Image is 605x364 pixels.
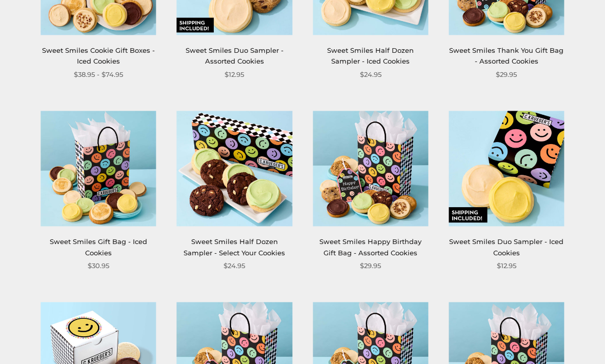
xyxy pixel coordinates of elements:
span: $29.95 [360,260,381,271]
a: Sweet Smiles Cookie Gift Boxes - Iced Cookies [42,46,155,65]
img: Sweet Smiles Duo Sampler - Iced Cookies [449,111,564,226]
img: Sweet Smiles Happy Birthday Gift Bag - Assorted Cookies [313,111,428,226]
a: Sweet Smiles Duo Sampler - Assorted Cookies [186,46,284,65]
img: Sweet Smiles Gift Bag - Iced Cookies [41,111,156,226]
a: Sweet Smiles Duo Sampler - Iced Cookies [449,237,563,256]
a: Sweet Smiles Half Dozen Sampler - Select Your Cookies [184,237,285,256]
span: $24.95 [360,69,381,80]
iframe: Sign Up via Text for Offers [8,325,106,356]
span: $12.95 [225,69,244,80]
a: Sweet Smiles Happy Birthday Gift Bag - Assorted Cookies [319,237,421,256]
span: $29.95 [496,69,517,80]
a: Sweet Smiles Half Dozen Sampler - Iced Cookies [327,46,414,65]
span: $38.95 - $74.95 [74,69,123,80]
a: Sweet Smiles Thank You Gift Bag - Assorted Cookies [449,46,563,65]
img: Sweet Smiles Half Dozen Sampler - Select Your Cookies [177,111,292,226]
a: Sweet Smiles Gift Bag - Iced Cookies [50,237,147,256]
span: $30.95 [88,260,109,271]
span: $12.95 [497,260,516,271]
span: $24.95 [224,260,245,271]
